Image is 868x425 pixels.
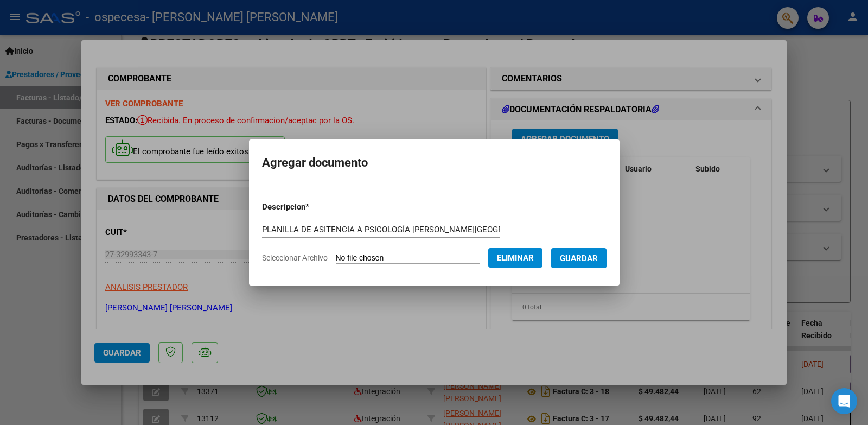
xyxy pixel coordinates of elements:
[262,201,366,213] p: Descripcion
[262,253,328,262] span: Seleccionar Archivo
[497,253,534,263] span: Eliminar
[551,248,607,268] button: Guardar
[831,388,857,414] div: Open Intercom Messenger
[560,253,598,263] span: Guardar
[262,153,607,173] h2: Agregar documento
[488,248,542,268] button: Eliminar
